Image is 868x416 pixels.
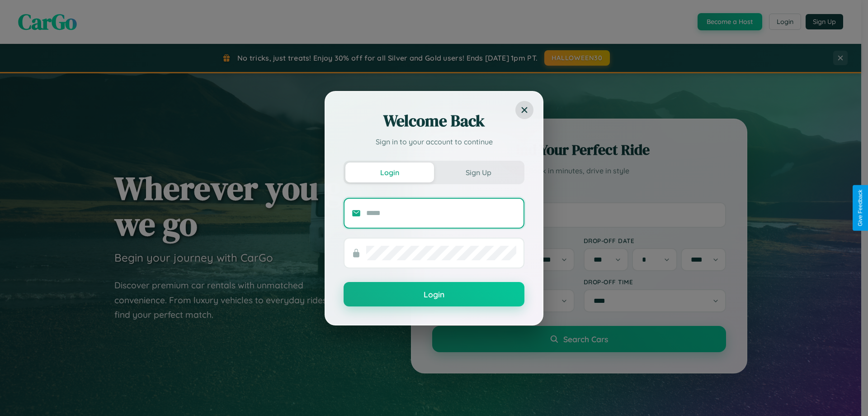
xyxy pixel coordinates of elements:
[344,136,524,147] p: Sign in to your account to continue
[344,282,524,306] button: Login
[434,163,523,182] button: Sign Up
[345,163,434,182] button: Login
[857,190,863,226] div: Give Feedback
[344,110,524,132] h2: Welcome Back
